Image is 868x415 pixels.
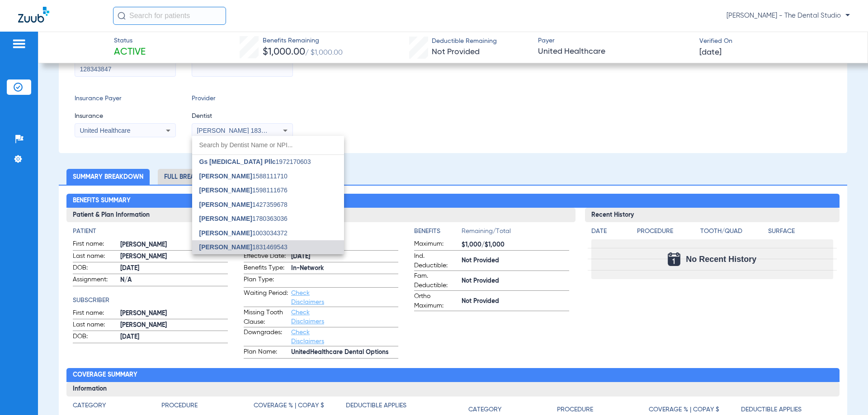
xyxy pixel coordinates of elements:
[199,187,252,194] span: [PERSON_NAME]
[199,201,252,208] span: [PERSON_NAME]
[199,230,288,236] span: 1003034372
[199,159,311,165] span: 1972170603
[199,215,288,222] span: 1780363036
[199,244,288,250] span: 1831469543
[199,229,252,237] span: [PERSON_NAME]
[199,201,288,208] span: 1427359678
[199,187,288,193] span: 1598111676
[199,158,276,165] span: Gs [MEDICAL_DATA] Pllc
[199,243,252,251] span: [PERSON_NAME]
[199,173,288,179] span: 1588111710
[199,215,252,222] span: [PERSON_NAME]
[192,136,344,154] input: dropdown search
[199,173,252,180] span: [PERSON_NAME]
[665,52,868,415] iframe: Chat Widget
